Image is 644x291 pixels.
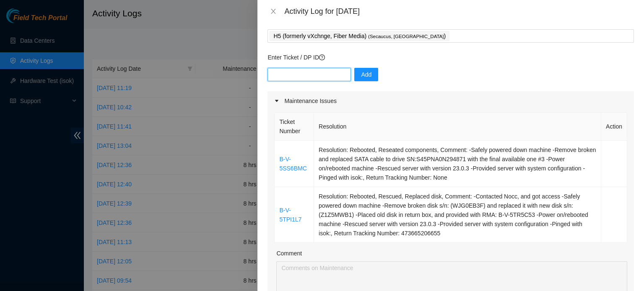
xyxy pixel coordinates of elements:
[267,53,634,62] p: Enter Ticket / DP ID
[276,249,302,258] label: Comment
[368,34,444,39] span: ( Secaucus, [GEOGRAPHIC_DATA]
[314,113,601,141] th: Resolution
[361,70,371,79] span: Add
[275,113,314,141] th: Ticket Number
[274,98,279,103] span: caret-right
[314,187,601,243] td: Resolution: Rebooted, Rescued, Replaced disk, Comment: -Contacted Nocc, and got access -Safely po...
[279,207,301,223] a: B-V-5TPI1L7
[284,7,634,16] div: Activity Log for [DATE]
[267,91,634,111] div: Maintenance Issues
[279,156,306,172] a: B-V-5SS6BMC
[354,68,378,81] button: Add
[267,8,279,15] button: Close
[270,8,277,15] span: close
[319,54,325,60] span: question-circle
[314,141,601,187] td: Resolution: Rebooted, Reseated components, Comment: -Safely powered down machine -Remove broken a...
[273,31,446,41] p: H5 (formerly vXchnge, Fiber Media) )
[601,113,627,141] th: Action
